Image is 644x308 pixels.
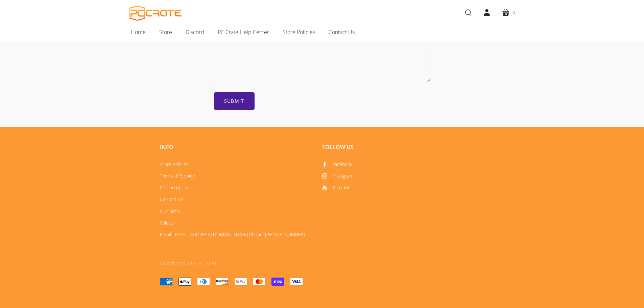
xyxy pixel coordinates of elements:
a: Home [124,25,152,39]
a: YouTube [322,184,351,191]
span: 0 [512,9,515,16]
h2: Follow Us [322,144,474,150]
h2: Info [160,144,312,150]
a: Facebook [322,161,353,167]
a: Refund policy [160,184,188,191]
input: Submit [214,92,255,110]
span: Discord [186,28,204,37]
a: Instagram [322,172,353,179]
span: Contact Us [329,28,355,37]
a: Email: [EMAIL_ADDRESS][DOMAIN_NAME] Phone: [PHONE_NUMBER] [160,231,305,238]
a: Contact Us [322,25,361,39]
span: Store Policies [283,28,315,37]
span: PC Crate Help Center [218,28,269,37]
a: Terms of Service [160,172,195,179]
a: PC CRATE [129,5,182,21]
span: Store [159,28,172,37]
a: Store Policies [160,161,189,167]
a: Store Policies [276,25,322,39]
a: Our Story [160,208,180,214]
a: Discord [179,25,211,39]
a: Contact Us [160,196,184,203]
span: Home [131,28,146,37]
nav: Main navigation [119,25,525,42]
a: Values [160,219,174,226]
a: PC Crate Help Center [211,25,276,39]
p: Copyright © 2025 PC CRATE. [160,260,309,267]
a: 0 [496,3,520,22]
a: Store [152,25,179,39]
